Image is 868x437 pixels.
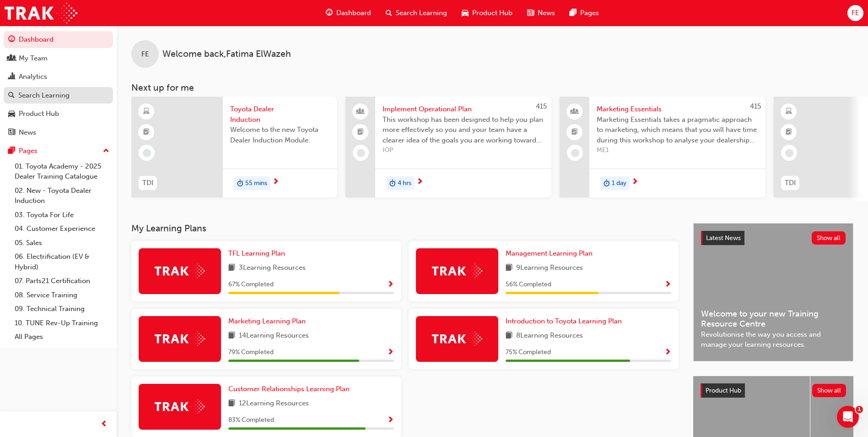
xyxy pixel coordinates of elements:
[706,387,741,394] span: Product Hub
[785,178,796,188] span: TDI
[228,385,350,393] span: Customer Relationships Learning Plan
[516,330,583,342] span: 8 Learning Resources
[506,248,596,259] a: Management Learning Plan
[631,178,638,186] span: next-icon
[538,8,555,18] span: News
[604,177,610,189] span: duration-icon
[387,279,394,290] button: Show Progress
[143,106,150,118] span: learningResourceType_ELEARNING-icon
[11,316,113,330] a: 10. TUNE Rev-Up Training
[345,97,551,197] a: 415Implement Operational PlanThis workshop has been designed to help you plan more effectively so...
[155,264,205,278] img: Trak
[8,147,15,155] span: pages-icon
[245,178,267,189] span: 55 mins
[386,7,392,19] span: search-icon
[4,50,113,67] a: My Team
[19,146,38,156] div: Pages
[143,149,151,157] span: learningRecordVerb_NONE-icon
[506,347,551,358] span: 75 % Completed
[856,406,863,413] span: 1
[612,178,626,189] span: 1 day
[131,223,679,234] h3: My Learning Plans
[506,317,622,325] span: Introduction to Toyota Learning Plan
[4,142,113,159] button: Pages
[228,347,274,358] span: 79 % Completed
[571,126,578,138] span: booktick-icon
[103,145,109,157] span: up-icon
[155,399,205,414] img: Trak
[5,3,77,23] img: Trak
[597,104,758,115] span: Marketing Essentials
[597,115,758,146] span: Marketing Essentials takes a pragmatic approach to marketing, which means that you will have time...
[812,231,846,245] button: Show all
[228,248,289,259] a: TFL Learning Plan
[117,82,868,93] h3: Next up for me
[786,106,792,118] span: learningResourceType_ELEARNING-icon
[8,129,15,137] span: news-icon
[18,90,70,101] div: Search Learning
[432,332,482,346] img: Trak
[11,250,113,274] a: 06. Electrification (EV & Hybrid)
[19,109,59,119] div: Product Hub
[4,29,113,142] button: DashboardMy TeamAnalyticsSearch LearningProduct HubNews
[8,36,15,44] span: guage-icon
[228,384,353,394] a: Customer Relationships Learning Plan
[228,317,306,325] span: Marketing Learning Plan
[383,104,544,115] span: Implement Operational Plan
[462,7,469,19] span: car-icon
[571,149,579,157] span: learningRecordVerb_NONE-icon
[387,347,394,358] button: Show Progress
[383,145,544,156] span: IOP
[389,177,396,189] span: duration-icon
[228,262,235,274] span: book-icon
[812,384,846,397] button: Show all
[387,281,394,289] span: Show Progress
[786,126,792,138] span: booktick-icon
[11,302,113,316] a: 09. Technical Training
[8,55,15,63] span: people-icon
[131,97,337,197] a: TDIToyota Dealer InductionWelcome to the new Toyota Dealer Induction Module.duration-icon55 mins
[701,309,846,329] span: Welcome to your new Training Resource Centre
[11,208,113,222] a: 03. Toyota For Life
[230,125,330,145] span: Welcome to the new Toyota Dealer Induction Module.
[11,222,113,236] a: 04. Customer Experience
[357,149,365,157] span: learningRecordVerb_NONE-icon
[750,102,761,110] span: 415
[162,49,291,60] span: Welcome back , Fatima ElWazeh
[383,115,544,146] span: This workshop has been designed to help you plan more effectively so you and your team have a cle...
[141,49,149,60] span: FE
[237,177,243,189] span: duration-icon
[155,332,205,346] img: Trak
[357,106,364,118] span: people-icon
[228,249,285,257] span: TFL Learning Plan
[19,127,36,138] div: News
[506,279,551,290] span: 56 % Completed
[570,7,577,19] span: pages-icon
[230,104,330,125] span: Toyota Dealer Induction
[19,53,48,64] div: My Team
[239,330,309,342] span: 14 Learning Resources
[4,124,113,141] a: News
[701,383,846,398] a: Product HubShow all
[228,398,235,410] span: book-icon
[664,349,671,357] span: Show Progress
[11,159,113,184] a: 01. Toyota Academy - 2025 Dealer Training Catalogue
[597,145,758,156] span: ME1
[272,178,279,186] span: next-icon
[785,149,793,157] span: learningRecordVerb_NONE-icon
[693,223,853,361] a: Latest NewsShow allWelcome to your new Training Resource CentreRevolutionise the way you access a...
[396,8,447,18] span: Search Learning
[387,415,394,426] button: Show Progress
[562,4,606,22] a: pages-iconPages
[664,347,671,358] button: Show Progress
[8,110,15,118] span: car-icon
[336,8,371,18] span: Dashboard
[837,406,859,428] iframe: Intercom live chat
[560,97,766,197] a: 415Marketing EssentialsMarketing Essentials takes a pragmatic approach to marketing, which means ...
[432,264,482,278] img: Trak
[19,71,47,82] div: Analytics
[11,184,113,208] a: 02. New - Toyota Dealer Induction
[11,330,113,344] a: All Pages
